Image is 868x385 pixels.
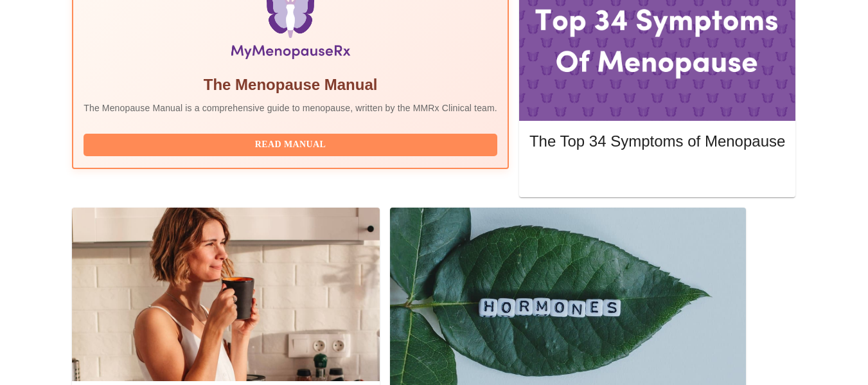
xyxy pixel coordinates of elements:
span: Read Manual [96,137,484,153]
p: The Menopause Manual is a comprehensive guide to menopause, written by the MMRx Clinical team. [84,102,497,114]
span: Read More [542,167,772,183]
h5: The Top 34 Symptoms of Menopause [529,131,785,152]
button: Read More [529,164,785,186]
a: Read More [529,168,788,179]
button: Read Manual [84,134,497,156]
h5: The Menopause Manual [84,75,497,95]
a: Read Manual [84,138,500,149]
